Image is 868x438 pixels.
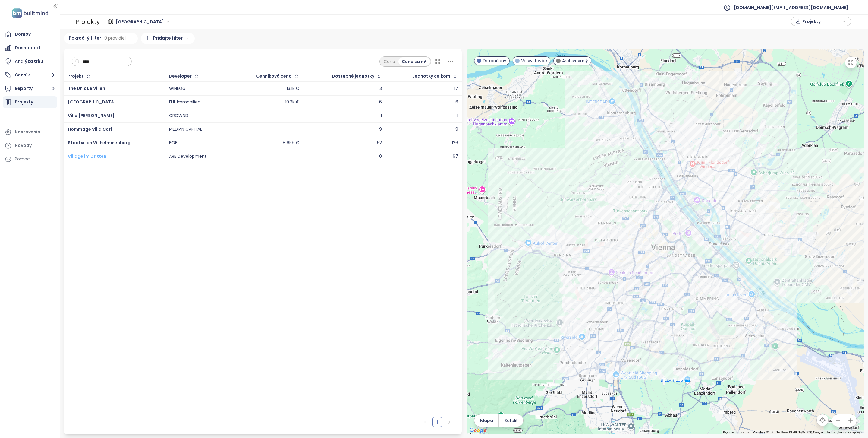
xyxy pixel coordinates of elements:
a: Report a map error [838,430,863,434]
div: Dashboard [15,44,40,52]
a: Analýza trhu [3,56,57,68]
div: Jednotky celkom [412,74,450,78]
span: 0 pravidiel [104,35,126,41]
div: 13.1k € [287,86,299,91]
a: Dashboard [3,42,57,54]
a: Hommage Villa Carl [68,126,112,132]
div: 8 659 € [283,140,299,146]
a: Village im Dritten [68,153,106,159]
div: ARE Development [169,154,206,159]
span: [DOMAIN_NAME][EMAIL_ADDRESS][DOMAIN_NAME] [734,0,848,15]
span: right [448,420,451,424]
button: Reporty [3,83,57,95]
div: 126 [452,140,458,146]
div: Pomoc [3,153,57,165]
span: Vienna [116,17,169,26]
span: Mapa [480,417,493,424]
div: 1 [381,113,382,119]
a: The Unique Villen [68,85,105,91]
span: Vo výstavbe [521,57,547,64]
div: 17 [454,86,458,91]
div: 3 [379,86,382,91]
div: Projekt [68,74,83,78]
div: Projekty [15,98,33,106]
button: Cenník [3,69,57,81]
div: Cena za m² [398,57,430,66]
span: left [423,420,427,424]
div: 6 [379,100,382,105]
div: Analýza trhu [15,58,43,65]
button: left [420,417,430,427]
span: Archivovaný [562,57,588,64]
div: MEDIAN CAPITAL [169,127,202,132]
button: Keyboard shortcuts [723,430,749,434]
img: logo [10,7,50,20]
a: Terms (opens in new tab) [826,430,835,434]
div: EHL Immobilien [169,100,200,105]
div: 9 [379,127,382,132]
button: Mapa [474,414,498,427]
a: Návody [3,140,57,152]
a: [GEOGRAPHIC_DATA] [68,99,116,105]
img: Google [468,427,488,434]
a: Projekty [3,96,57,108]
div: 52 [377,140,382,146]
span: Satelit [505,417,518,424]
div: Cenníková cena [256,74,292,78]
a: Nastavenia [3,126,57,138]
div: 0 [379,154,382,159]
a: 1 [433,417,442,427]
button: right [445,417,454,427]
div: Projekty [75,16,100,28]
div: Developer [169,74,192,78]
div: CROWND [169,113,188,119]
div: Cena [380,57,398,66]
span: Map data ©2025 GeoBasis-DE/BKG (©2009), Google [753,430,823,434]
div: 9 [455,127,458,132]
span: Projekty [802,17,841,26]
div: 67 [453,154,458,159]
div: Pomoc [15,155,30,163]
div: 1 [457,113,458,119]
li: Predchádzajúca strana [420,417,430,427]
span: Dostupné jednotky [332,74,374,78]
div: Nastavenia [15,128,40,136]
div: button [794,17,848,26]
div: BOE [169,140,177,146]
div: Domov [15,30,31,38]
a: Villa [PERSON_NAME] [68,113,115,119]
div: WINEGG [169,86,186,91]
div: Návody [15,142,32,149]
a: Domov [3,28,57,40]
div: Pokročilý filter [64,33,138,44]
a: Stadtvillen Wilhelminenberg [68,140,131,146]
span: Dokončený [483,57,506,64]
div: 6 [455,100,458,105]
button: Satelit [499,414,523,427]
div: 10.2k € [285,100,299,105]
li: Nasledujúca strana [445,417,454,427]
div: Pridajte filter [141,33,195,44]
a: Open this area in Google Maps (opens a new window) [468,427,488,434]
